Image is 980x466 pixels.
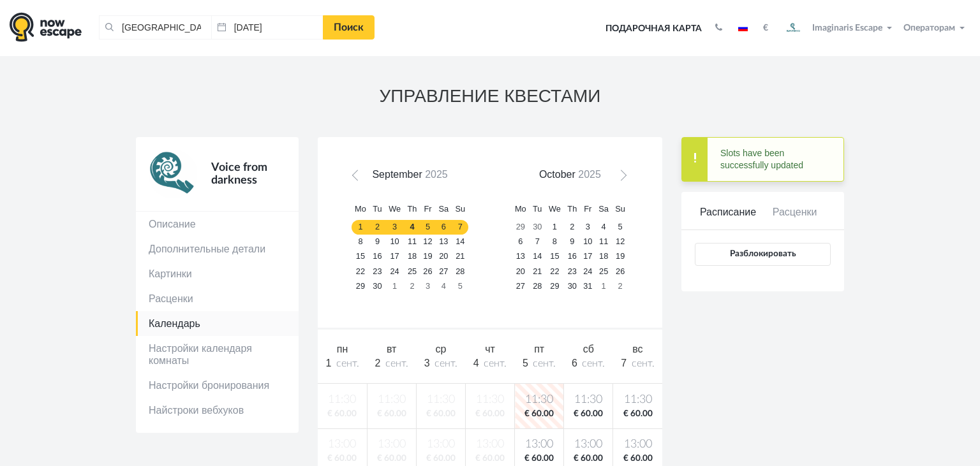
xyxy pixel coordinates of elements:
[420,279,436,293] a: 3
[373,204,382,214] span: Tuesday
[812,21,882,33] span: Imaginaris Escape
[420,249,436,264] a: 19
[420,235,436,249] a: 12
[681,137,844,182] div: Slots have been successfully updated
[352,235,369,249] a: 8
[211,15,323,40] input: Дата
[425,169,448,180] span: 2025
[595,235,612,249] a: 11
[567,437,610,453] span: 13:00
[404,220,420,235] a: 4
[385,249,405,264] a: 17
[616,173,627,183] span: Next
[533,204,542,214] span: Tuesday
[517,437,561,453] span: 13:00
[369,249,385,264] a: 16
[517,453,561,465] span: € 60.00
[539,169,575,180] span: October
[352,249,369,264] a: 15
[549,204,561,214] span: Wednesday
[584,204,591,214] span: Friday
[595,264,612,279] a: 25
[355,204,366,214] span: Monday
[572,358,577,368] span: 6
[136,336,299,373] a: Настройки календаря комнаты
[530,249,546,264] a: 14
[385,264,405,279] a: 24
[564,220,580,235] a: 2
[452,264,468,279] a: 28
[452,235,468,249] a: 14
[530,264,546,279] a: 21
[580,264,595,279] a: 24
[434,358,457,368] span: сент.
[404,235,420,249] a: 11
[616,453,660,465] span: € 60.00
[900,22,970,34] button: Операторам
[612,235,628,249] a: 12
[757,22,775,34] button: €
[621,358,627,368] span: 7
[385,279,405,293] a: 1
[763,24,768,33] strong: €
[512,264,530,279] a: 20
[512,235,530,249] a: 6
[387,344,396,354] span: вт
[369,264,385,279] a: 23
[612,220,628,235] a: 5
[567,453,610,465] span: € 60.00
[903,24,955,33] span: Операторам
[435,220,452,235] a: 6
[404,249,420,264] a: 18
[435,264,452,279] a: 27
[595,249,612,264] a: 18
[580,249,595,264] a: 17
[136,398,299,423] a: Найстроки вебхуков
[595,279,612,293] a: 1
[530,279,546,293] a: 28
[546,249,565,264] a: 15
[695,243,831,266] button: Разблокировать
[435,279,452,293] a: 4
[337,344,348,354] span: пн
[564,235,580,249] a: 9
[369,220,385,235] a: 2
[512,279,530,293] a: 27
[582,358,605,368] span: сент.
[515,204,526,214] span: Monday
[352,264,369,279] a: 22
[564,264,580,279] a: 23
[612,169,630,187] a: Next
[435,344,446,354] span: ср
[567,392,610,408] span: 11:30
[546,279,565,293] a: 29
[99,15,211,40] input: Город или название квеста
[738,25,748,31] img: ru.jpg
[136,286,299,311] a: Расценки
[761,205,828,230] a: Расценки
[564,249,580,264] a: 16
[583,344,594,354] span: сб
[420,264,436,279] a: 26
[580,235,595,249] a: 10
[439,204,449,214] span: Saturday
[530,220,546,235] a: 30
[512,220,530,235] a: 29
[350,169,368,187] a: Prev
[369,235,385,249] a: 9
[612,249,628,264] a: 19
[353,173,364,183] span: Prev
[456,204,466,214] span: Sunday
[404,279,420,293] a: 2
[616,437,660,453] span: 13:00
[530,235,546,249] a: 7
[484,358,507,368] span: сент.
[567,408,610,420] span: € 60.00
[452,220,468,235] a: 7
[136,311,299,336] a: Календарь
[473,358,479,368] span: 4
[435,249,452,264] a: 20
[385,358,408,368] span: сент.
[564,279,580,293] a: 30
[136,212,299,237] a: Описание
